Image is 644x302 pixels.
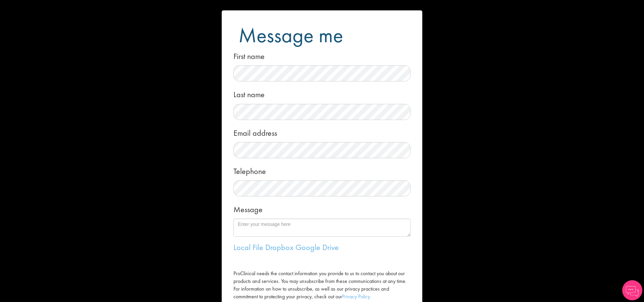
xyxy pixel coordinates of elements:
label: Telephone [233,163,266,177]
label: First name [233,48,265,62]
label: Last name [233,86,265,100]
label: Email address [233,125,277,139]
a: Local File [233,242,263,252]
a: Privacy Policy. [342,293,371,300]
h1: Message me [238,27,406,44]
label: ProClinical needs the contact information you provide to us to contact you about our products and... [233,270,411,300]
label: Message [233,201,263,215]
a: Dropbox [265,242,293,252]
a: Google Drive [296,242,339,252]
img: Chatbot [622,280,642,300]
